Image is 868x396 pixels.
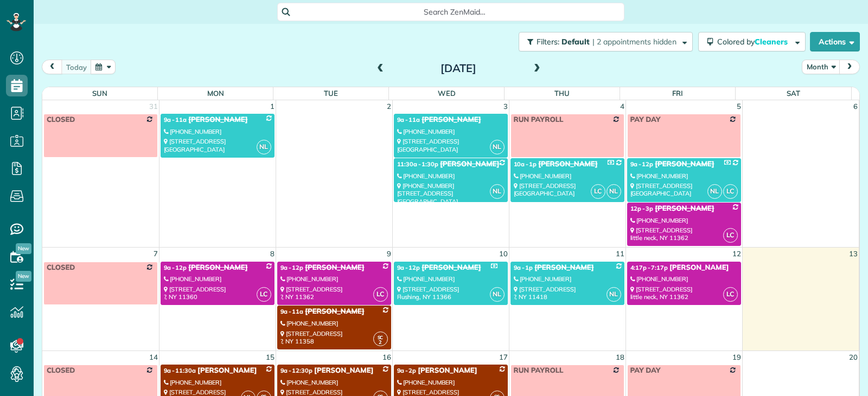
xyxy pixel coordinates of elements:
span: 9a - 11:30a [164,367,196,374]
span: Colored by [717,37,792,47]
div: [STREET_ADDRESS] ?, NY 11418 [514,285,621,301]
span: NL [490,184,505,199]
span: Fri [672,89,683,98]
span: [PERSON_NAME] [534,263,593,272]
span: 9a - 12p [164,264,187,271]
div: [STREET_ADDRESS] ?, NY 11362 [280,285,388,301]
span: 4:17p - 7:17p [630,264,668,271]
a: Filters: Default | 2 appointments hidden [513,32,693,51]
span: NL [707,184,722,199]
a: 12 [731,248,742,260]
div: [STREET_ADDRESS] [GEOGRAPHIC_DATA] [164,138,271,153]
span: NL [490,287,505,302]
div: [STREET_ADDRESS] ?, NY 11358 [280,330,388,346]
span: [PERSON_NAME] [422,115,481,124]
span: [PERSON_NAME] [305,263,364,272]
button: today [61,60,92,74]
span: 9a - 12p [630,160,654,168]
a: 9 [386,248,392,260]
span: LC [257,287,271,302]
a: 31 [148,100,159,113]
a: 4 [619,100,626,113]
h2: [DATE] [391,62,526,74]
div: [PHONE_NUMBER] [280,379,388,386]
span: New [16,243,31,254]
span: LC [591,184,605,199]
a: 18 [615,351,626,363]
span: 9a - 11a [280,308,304,315]
div: [PHONE_NUMBER] [164,275,271,283]
span: Tue [324,89,338,98]
button: Month [802,60,840,74]
div: [PHONE_NUMBER] [630,172,738,180]
span: [PERSON_NAME] [418,366,477,375]
div: [STREET_ADDRESS] little neck, NY 11362 [630,226,738,242]
span: CLOSED [47,263,75,272]
span: LC [723,184,738,199]
span: Wed [438,89,456,98]
span: Sun [92,89,107,98]
button: next [839,60,860,74]
div: [STREET_ADDRESS] Flushing, NY 11366 [397,285,505,301]
span: [PERSON_NAME] [305,307,364,316]
span: [PERSON_NAME] [669,263,729,272]
a: 2 [386,100,392,113]
span: LC [723,287,738,302]
span: 9a - 12:30p [280,367,313,374]
div: [STREET_ADDRESS] little neck, NY 11362 [630,285,738,301]
span: LC [723,228,738,243]
div: [PHONE_NUMBER][STREET_ADDRESS] [GEOGRAPHIC_DATA] [397,182,505,205]
span: 9a - 12p [397,264,420,271]
span: NL [490,140,505,154]
a: 19 [731,351,742,363]
span: 9a - 12p [280,264,304,271]
span: [PERSON_NAME] [655,160,714,168]
span: 10a - 1p [514,160,537,168]
div: [PHONE_NUMBER] [164,379,271,386]
span: SC [378,334,384,340]
span: Thu [554,89,570,98]
span: NL [607,287,621,302]
a: 6 [852,100,859,113]
button: Filters: Default | 2 appointments hidden [519,32,693,51]
span: RUN PAYROLL [514,115,564,124]
span: [PERSON_NAME] [314,366,373,375]
div: [PHONE_NUMBER] [514,172,621,180]
a: 5 [736,100,742,113]
div: [PHONE_NUMBER] [280,320,388,327]
div: [STREET_ADDRESS] [GEOGRAPHIC_DATA] [630,182,738,198]
a: 11 [615,248,626,260]
a: 15 [265,351,276,363]
span: 9a - 2p [397,367,417,374]
span: Filters: [537,37,559,47]
button: Actions [810,32,860,51]
a: 10 [498,248,509,260]
a: 1 [269,100,276,113]
a: 17 [498,351,509,363]
div: [PHONE_NUMBER] [164,128,271,135]
span: CLOSED [47,366,75,375]
div: [PHONE_NUMBER] [280,275,388,283]
span: 9a - 11a [164,116,187,124]
span: [PERSON_NAME] [422,263,481,272]
span: Cleaners [755,37,789,47]
span: [PERSON_NAME] [440,160,499,168]
div: [PHONE_NUMBER] [397,379,505,386]
span: PAY DAY [630,115,661,124]
div: [PHONE_NUMBER] [397,275,505,283]
span: NL [607,184,621,199]
div: [PHONE_NUMBER] [514,275,621,283]
button: Colored byCleaners [698,32,806,51]
span: CLOSED [47,115,75,124]
a: 3 [502,100,509,113]
div: [STREET_ADDRESS] ?, NY 11360 [164,285,271,301]
span: Mon [207,89,224,98]
span: 11:30a - 1:30p [397,160,438,168]
span: | 2 appointments hidden [592,37,676,47]
a: 8 [269,248,276,260]
span: Sat [787,89,800,98]
span: [PERSON_NAME] [197,366,257,375]
a: 14 [148,351,159,363]
span: [PERSON_NAME] [188,115,247,124]
span: [PERSON_NAME] [655,204,714,213]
